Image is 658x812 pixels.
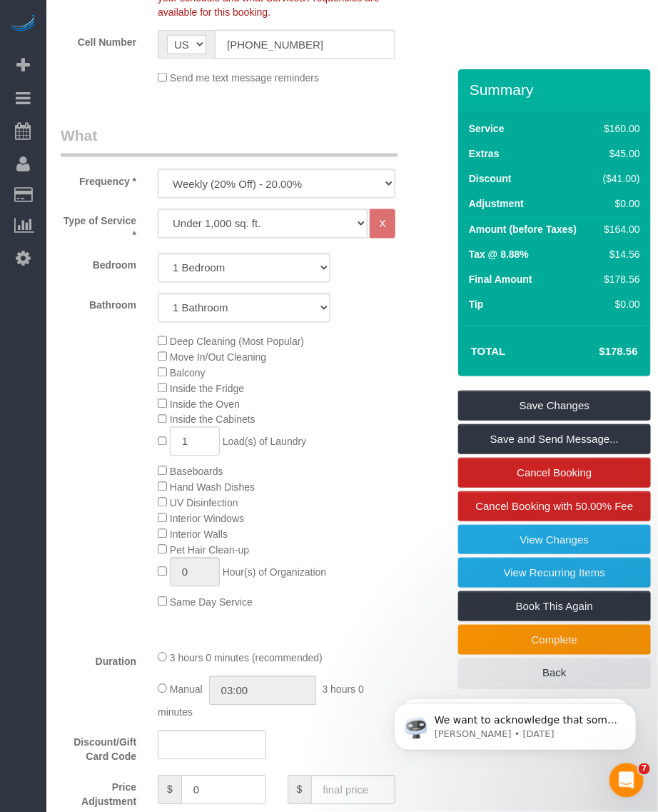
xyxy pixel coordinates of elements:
a: Cancel Booking [458,458,651,488]
a: Back [458,658,651,688]
iframe: Intercom notifications message [373,673,658,773]
p: Message from Ellie, sent 1w ago [62,55,246,68]
a: View Changes [458,525,651,555]
a: View Recurring Items [458,558,651,588]
span: 7 [639,763,650,775]
label: Service [469,121,505,136]
div: $0.00 [598,196,641,211]
span: Cancel Booking with 50.00% Fee [476,500,634,512]
a: Book This Again [458,591,651,621]
label: Duration [50,650,147,669]
span: Inside the Fridge [170,384,244,395]
label: Discount/Gift Card Code [50,731,147,764]
span: Move In/Out Cleaning [170,352,266,364]
span: Inside the Oven [170,399,240,411]
label: Final Amount [469,272,532,286]
span: 3 hours 0 minutes [158,684,364,718]
div: ($41.00) [598,171,641,186]
h3: Summary [470,81,644,98]
label: Tax @ 8.88% [469,247,529,261]
div: $178.56 [598,272,641,286]
span: We want to acknowledge that some users may be experiencing lag or slower performance in our softw... [62,41,246,237]
label: Tip [469,297,484,311]
span: UV Disinfection [170,498,238,509]
a: Save Changes [458,391,651,421]
span: $ [158,776,181,805]
div: $45.00 [598,146,641,161]
input: Cell Number [215,30,395,59]
span: Hour(s) of Organization [223,567,327,578]
label: Bedroom [50,254,147,273]
span: Send me text message reminders [170,73,319,84]
span: Same Day Service [170,597,253,608]
span: Hand Wash Dishes [170,482,255,493]
span: Pet Hair Clean-up [170,545,249,556]
span: Manual [170,684,203,696]
span: Inside the Cabinets [170,414,255,426]
label: Amount (before Taxes) [469,222,577,236]
label: Cell Number [50,30,147,49]
span: Interior Windows [170,513,244,525]
span: $ [288,776,311,805]
span: Load(s) of Laundry [223,436,307,448]
h4: $178.56 [557,346,638,358]
span: Deep Cleaning (Most Popular) [170,336,304,348]
a: Complete [458,625,651,655]
a: Cancel Booking with 50.00% Fee [458,491,651,521]
label: Price Adjustment [50,776,147,809]
input: final price [311,776,396,805]
legend: What [61,125,398,157]
label: Type of Service * [50,209,147,243]
iframe: Intercom live chat [609,763,644,798]
label: Extras [469,146,500,161]
div: $14.56 [598,247,641,261]
span: Interior Walls [170,529,228,541]
label: Discount [469,171,512,186]
label: Bathroom [50,294,147,313]
span: Baseboards [170,466,223,478]
strong: Total [471,345,506,357]
label: Frequency * [50,169,147,189]
span: 3 hours 0 minutes (recommended) [170,653,323,664]
div: $0.00 [598,297,641,311]
img: Automaid Logo [9,14,37,34]
div: $160.00 [598,121,641,136]
span: Balcony [170,368,206,379]
div: $164.00 [598,222,641,236]
label: Adjustment [469,196,524,211]
a: Save and Send Message... [458,424,651,454]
